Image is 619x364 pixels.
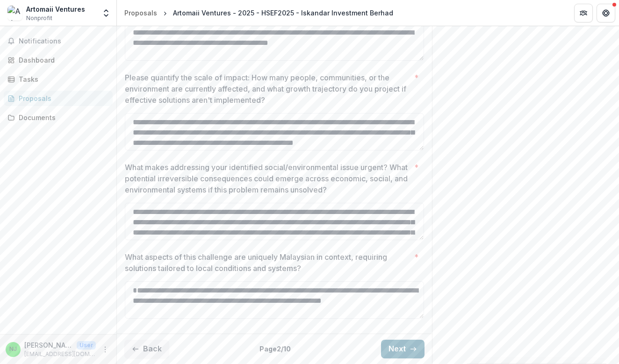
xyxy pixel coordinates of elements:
[19,74,105,84] div: Tasks
[125,162,410,195] p: What makes addressing your identified social/environmental issue urgent? What potential irreversi...
[4,34,113,49] button: Notifications
[121,6,161,20] a: Proposals
[7,6,22,21] img: Artomaii Ventures
[100,4,113,22] button: Open entity switcher
[259,344,291,354] p: Page 2 / 10
[121,6,397,20] nav: breadcrumb
[19,37,109,45] span: Notifications
[124,8,157,18] div: Proposals
[574,4,593,22] button: Partners
[19,93,105,103] div: Proposals
[19,55,105,65] div: Dashboard
[4,110,113,125] a: Documents
[381,340,425,358] button: Next
[100,344,111,355] button: More
[9,346,17,352] div: Nurmaizurah Jamaludin
[19,113,105,122] div: Documents
[77,341,96,350] p: User
[124,340,169,358] button: Back
[24,340,73,350] p: [PERSON_NAME]
[4,91,113,106] a: Proposals
[597,4,615,22] button: Get Help
[173,8,393,18] div: Artomaii Ventures - 2025 - HSEF2025 - Iskandar Investment Berhad
[4,71,113,87] a: Tasks
[24,350,96,358] p: [EMAIL_ADDRESS][DOMAIN_NAME]
[4,52,113,68] a: Dashboard
[125,72,410,106] p: Please quantify the scale of impact: How many people, communities, or the environment are current...
[26,4,85,14] div: Artomaii Ventures
[26,14,52,22] span: Nonprofit
[125,251,410,274] p: What aspects of this challenge are uniquely Malaysian in context, requiring solutions tailored to...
